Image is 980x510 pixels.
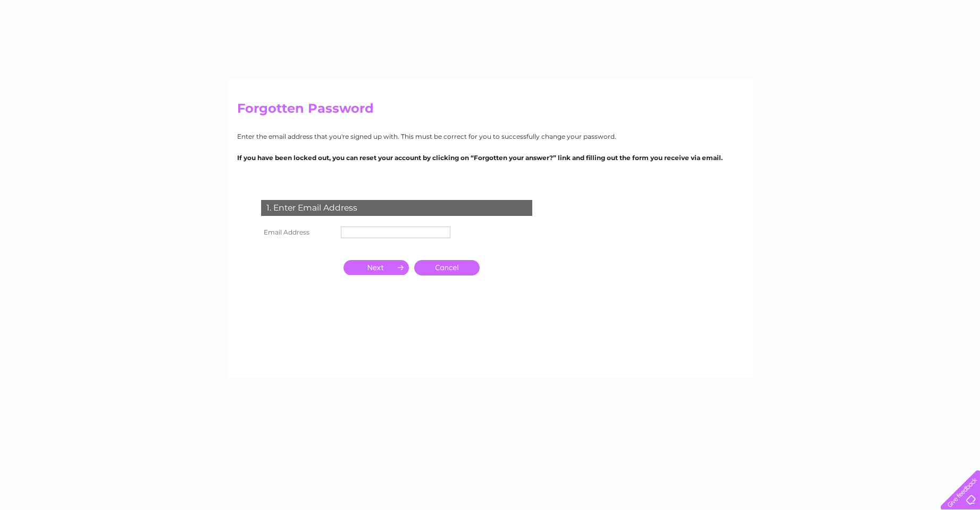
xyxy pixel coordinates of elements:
h2: Forgotten Password [237,101,743,121]
a: Cancel [414,260,480,275]
div: 1. Enter Email Address [261,200,532,216]
p: If you have been locked out, you can reset your account by clicking on “Forgotten your answer?” l... [237,153,743,163]
p: Enter the email address that you're signed up with. This must be correct for you to successfully ... [237,131,743,141]
th: Email Address [258,224,338,241]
